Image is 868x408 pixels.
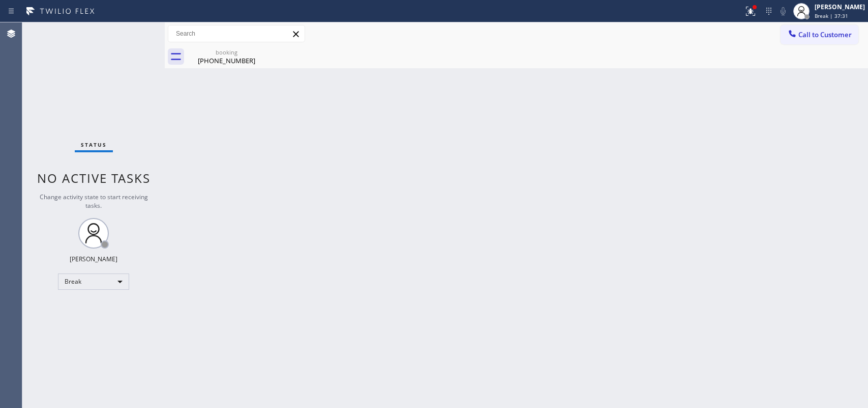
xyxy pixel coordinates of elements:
span: Status [81,141,107,148]
span: Call to Customer [798,30,852,39]
span: Break | 37:31 [815,12,848,19]
button: Call to Customer [781,25,858,44]
div: (661) 299-8087 [188,45,265,68]
div: [PHONE_NUMBER] [188,56,265,65]
div: booking [188,48,265,56]
div: Break [58,274,129,290]
div: [PERSON_NAME] [815,3,865,11]
span: No active tasks [37,170,151,186]
button: Mute [776,4,790,18]
input: Search [168,25,305,42]
span: Change activity state to start receiving tasks. [40,193,148,210]
div: [PERSON_NAME] [70,255,117,263]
